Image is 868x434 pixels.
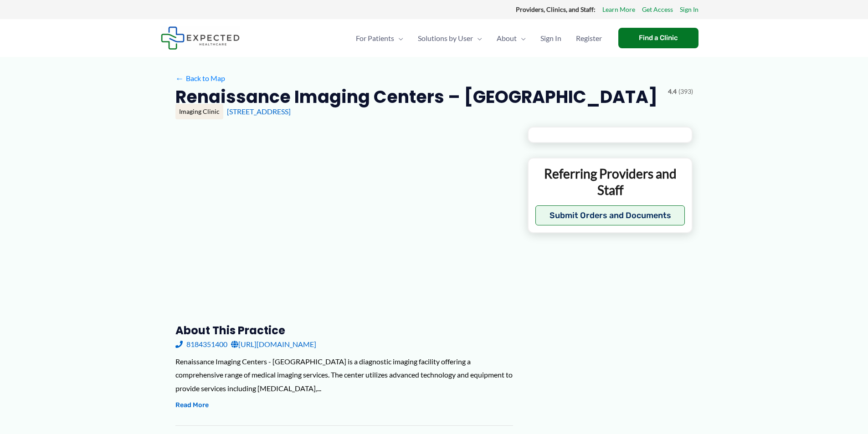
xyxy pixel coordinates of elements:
a: AboutMenu Toggle [489,22,533,54]
span: 4.4 [668,86,677,97]
a: Learn More [602,4,635,15]
span: Register [576,22,602,54]
span: ← [175,74,184,82]
button: Submit Orders and Documents [535,205,685,225]
span: (393) [678,86,693,97]
a: [STREET_ADDRESS] [227,107,291,116]
span: Menu Toggle [394,22,403,54]
strong: Providers, Clinics, and Staff: [516,5,596,13]
a: Find a Clinic [618,28,699,48]
p: Referring Providers and Staff [535,165,685,199]
a: For PatientsMenu Toggle [349,22,411,54]
span: About [497,22,517,54]
h2: Renaissance Imaging Centers – [GEOGRAPHIC_DATA] [175,86,657,108]
a: Sign In [533,22,569,54]
a: [URL][DOMAIN_NAME] [231,337,316,351]
a: Sign In [680,4,699,15]
a: Register [569,22,609,54]
a: 8184351400 [175,337,227,351]
span: For Patients [356,22,394,54]
nav: Primary Site Navigation [349,22,609,54]
img: Expected Healthcare Logo - side, dark font, small [161,26,240,50]
a: ←Back to Map [175,71,225,85]
h3: About this practice [175,323,513,337]
a: Get Access [642,4,673,15]
span: Solutions by User [418,22,473,54]
div: Renaissance Imaging Centers - [GEOGRAPHIC_DATA] is a diagnostic imaging facility offering a compr... [175,355,513,395]
button: Read More [175,400,209,411]
span: Sign In [540,22,561,54]
div: Imaging Clinic [175,104,223,119]
a: Solutions by UserMenu Toggle [411,22,489,54]
span: Menu Toggle [473,22,482,54]
span: Menu Toggle [517,22,526,54]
